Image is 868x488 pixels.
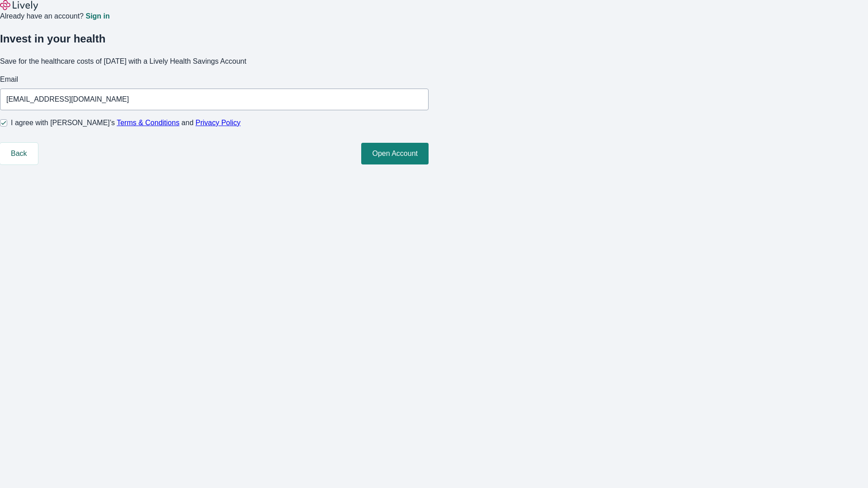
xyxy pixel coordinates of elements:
a: Privacy Policy [196,119,241,127]
a: Terms & Conditions [117,119,179,127]
button: Open Account [361,143,429,164]
a: Sign in [85,13,109,20]
span: I agree with [PERSON_NAME]’s and [11,117,241,128]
